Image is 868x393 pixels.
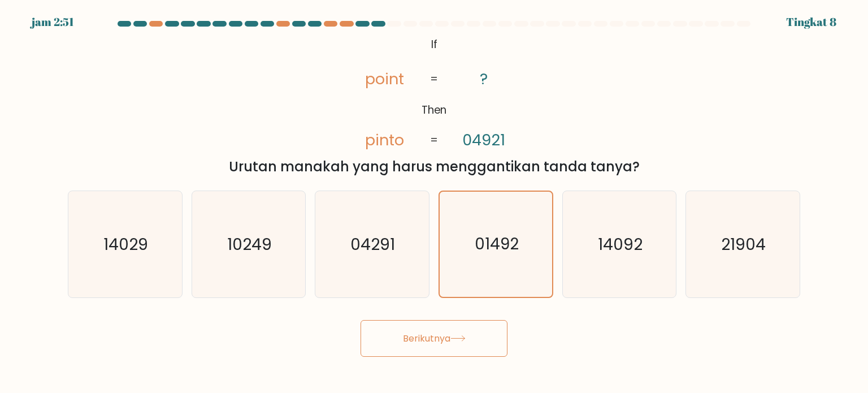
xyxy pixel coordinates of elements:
[351,232,396,255] text: 04291
[462,129,505,150] tspan: 04921
[104,232,149,255] text: 14029
[722,232,766,255] text: 21904
[364,68,403,89] tspan: point
[361,320,507,357] button: Berikutnya
[403,332,450,345] font: Berikutnya
[364,129,403,150] tspan: pinto
[229,157,640,176] font: Urutan manakah yang harus menggantikan tanda tanya?
[475,233,519,255] text: 01492
[338,34,530,152] svg: @import url('[URL][DOMAIN_NAME]);
[598,232,643,255] text: 14092
[431,37,437,52] tspan: If
[422,103,447,118] tspan: Then
[430,71,438,87] tspan: =
[227,232,272,255] text: 10249
[786,14,836,29] font: Tingkat 8
[480,68,488,89] tspan: ?
[430,133,438,148] tspan: =
[32,14,74,29] font: jam 2:51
